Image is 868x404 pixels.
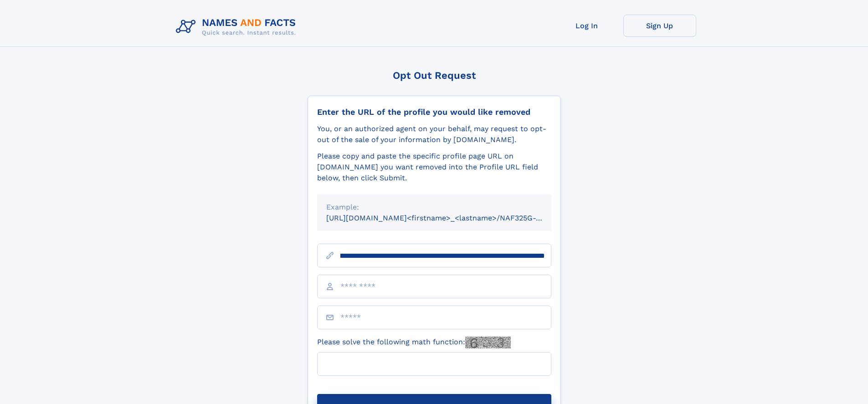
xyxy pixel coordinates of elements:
[326,214,569,222] small: [URL][DOMAIN_NAME]<firstname>_<lastname>/NAF325G-xxxxxxxx
[317,107,551,117] div: Enter the URL of the profile you would like removed
[550,15,623,37] a: Log In
[326,202,542,213] div: Example:
[172,15,303,39] img: Logo Names and Facts
[317,151,551,184] div: Please copy and paste the specific profile page URL on [DOMAIN_NAME] you want removed into the Pr...
[317,123,551,145] div: You, or an authorized agent on your behalf, may request to opt-out of the sale of your informatio...
[308,70,561,81] div: Opt Out Request
[317,337,511,348] label: Please solve the following math function:
[623,15,696,37] a: Sign Up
